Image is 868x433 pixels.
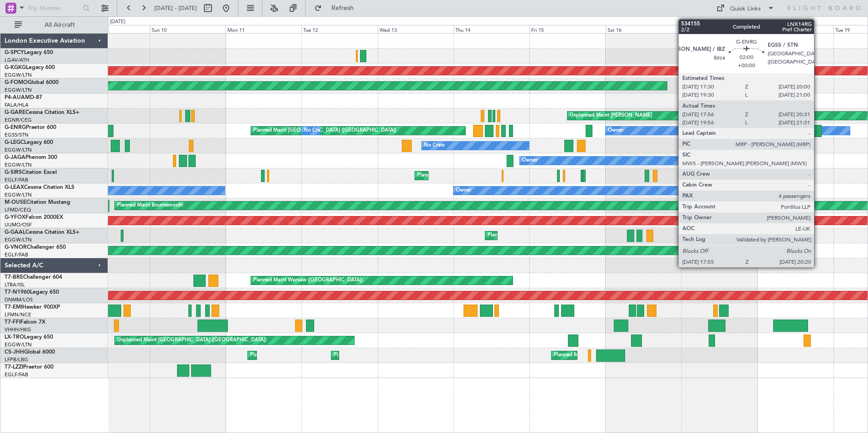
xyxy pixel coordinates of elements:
[5,192,32,198] a: EGGW/LTN
[5,185,24,190] span: G-LEAX
[154,4,197,12] span: [DATE] - [DATE]
[456,184,471,197] div: Owner
[5,200,70,205] a: M-OUSECitation Mustang
[5,57,29,64] a: LGAV/ATH
[5,230,25,235] span: G-GAAL
[5,335,53,340] a: LX-TROLegacy 650
[5,251,28,258] a: EGLF/FAB
[5,311,31,318] a: LFMN/NCE
[5,170,22,175] span: G-SIRS
[5,155,25,160] span: G-JAGA
[570,109,652,123] div: Unplanned Maint [PERSON_NAME]
[757,25,833,33] div: Mon 18
[608,124,623,138] div: Owner
[5,110,79,115] a: G-GARECessna Citation XLS+
[417,169,560,182] div: Planned Maint [GEOGRAPHIC_DATA] ([GEOGRAPHIC_DATA])
[5,95,25,100] span: P4-AUA
[5,290,30,295] span: T7-N1960
[5,117,32,123] a: EGNR/CEG
[5,275,23,280] span: T7-BRE
[226,25,301,33] div: Mon 11
[5,275,62,280] a: T7-BREChallenger 604
[310,1,365,15] button: Refresh
[5,335,24,340] span: LX-TRO
[150,25,226,33] div: Sun 10
[454,25,529,33] div: Thu 14
[5,65,26,70] span: G-KGKG
[5,371,28,378] a: EGLF/FAB
[5,221,32,228] a: UUMO/OSF
[5,177,28,183] a: EGLF/FAB
[5,110,25,115] span: G-GARE
[5,50,53,55] a: G-SPCYLegacy 650
[5,305,22,310] span: T7-EMI
[5,147,32,153] a: EGGW/LTN
[5,356,28,363] a: LFPB/LBG
[5,326,31,333] a: VHHH/HKG
[554,349,697,362] div: Planned Maint [GEOGRAPHIC_DATA] ([GEOGRAPHIC_DATA])
[5,207,31,213] a: LFMD/CEQ
[5,65,55,70] a: G-KGKGLegacy 600
[5,162,32,168] a: EGGW/LTN
[5,236,32,243] a: EGGW/LTN
[5,50,24,55] span: G-SPCY
[334,349,477,362] div: Planned Maint [GEOGRAPHIC_DATA] ([GEOGRAPHIC_DATA])
[5,80,59,85] a: G-FOMOGlobal 6000
[74,25,149,33] div: Sat 9
[5,170,57,175] a: G-SIRSCitation Excel
[5,349,24,355] span: CS-JHH
[324,5,362,11] span: Refresh
[5,140,53,145] a: G-LEGCLegacy 600
[5,245,27,250] span: G-VNOR
[488,229,521,242] div: Planned Maint
[5,125,56,130] a: G-ENRGPraetor 600
[5,200,26,205] span: M-OUSE
[5,364,54,370] a: T7-LZZIPraetor 600
[117,334,266,347] div: Unplanned Maint [GEOGRAPHIC_DATA] ([GEOGRAPHIC_DATA])
[5,320,20,325] span: T7-FFI
[522,154,538,167] div: Owner
[606,25,681,33] div: Sat 16
[24,22,96,28] span: All Aircraft
[5,80,28,85] span: G-FOMO
[424,139,445,153] div: No Crew
[5,95,42,100] a: P4-AUAMD-87
[117,199,183,212] div: Planned Maint Bournemouth
[5,215,63,220] a: G-YFOXFalcon 2000EX
[5,185,74,190] a: G-LEAXCessna Citation XLS
[5,155,57,160] a: G-JAGAPhenom 300
[712,1,779,15] button: Quick Links
[301,25,377,33] div: Tue 12
[5,341,32,348] a: EGGW/LTN
[5,140,24,145] span: G-LEGC
[5,305,60,310] a: T7-EMIHawker 900XP
[5,364,23,370] span: T7-LZZI
[5,320,45,325] a: T7-FFIFalcon 7X
[10,18,99,32] button: All Aircraft
[28,1,80,15] input: Trip Number
[681,25,757,33] div: Sun 17
[5,230,79,235] a: G-GAALCessna Citation XLS+
[529,25,605,33] div: Fri 15
[5,245,66,250] a: G-VNORChallenger 650
[378,25,454,33] div: Wed 13
[5,72,32,79] a: EGGW/LTN
[5,349,55,355] a: CS-JHHGlobal 6000
[250,349,393,362] div: Planned Maint [GEOGRAPHIC_DATA] ([GEOGRAPHIC_DATA])
[5,102,29,108] a: FALA/HLA
[5,132,29,138] a: EGSS/STN
[730,5,761,14] div: Quick Links
[253,274,363,287] div: Planned Maint Warsaw ([GEOGRAPHIC_DATA])
[304,124,325,138] div: No Crew
[5,215,25,220] span: G-YFOX
[5,125,26,130] span: G-ENRG
[5,87,32,93] a: EGGW/LTN
[110,18,125,26] div: [DATE]
[5,290,59,295] a: T7-N1960Legacy 650
[5,296,33,303] a: DNMM/LOS
[253,124,396,138] div: Planned Maint [GEOGRAPHIC_DATA] ([GEOGRAPHIC_DATA])
[5,281,25,288] a: LTBA/ISL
